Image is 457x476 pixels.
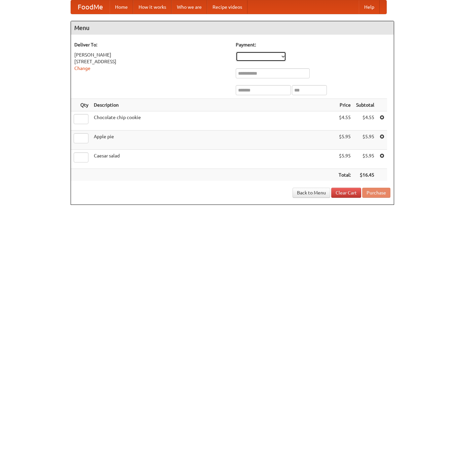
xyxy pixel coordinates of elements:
a: Clear Cart [331,188,361,198]
td: Caesar salad [91,150,336,169]
div: [PERSON_NAME] [74,51,229,58]
td: Apple pie [91,131,336,150]
a: Help [359,0,380,14]
a: Change [74,66,90,71]
th: Total: [336,169,353,181]
a: FoodMe [71,0,110,14]
button: Purchase [362,188,390,198]
th: $16.45 [353,169,377,181]
td: $5.95 [336,150,353,169]
a: Back to Menu [293,188,330,198]
td: $5.95 [336,131,353,150]
td: $4.55 [353,111,377,131]
a: Who we are [172,0,207,14]
th: Price [336,99,353,111]
td: $4.55 [336,111,353,131]
a: Recipe videos [207,0,247,14]
th: Subtotal [353,99,377,111]
th: Description [91,99,336,111]
th: Qty [71,99,91,111]
h5: Deliver To: [74,41,229,48]
td: $5.95 [353,150,377,169]
h5: Payment: [236,41,390,48]
a: Home [110,0,133,14]
a: How it works [133,0,172,14]
div: [STREET_ADDRESS] [74,58,229,65]
td: Chocolate chip cookie [91,111,336,131]
td: $5.95 [353,131,377,150]
h4: Menu [71,21,394,35]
